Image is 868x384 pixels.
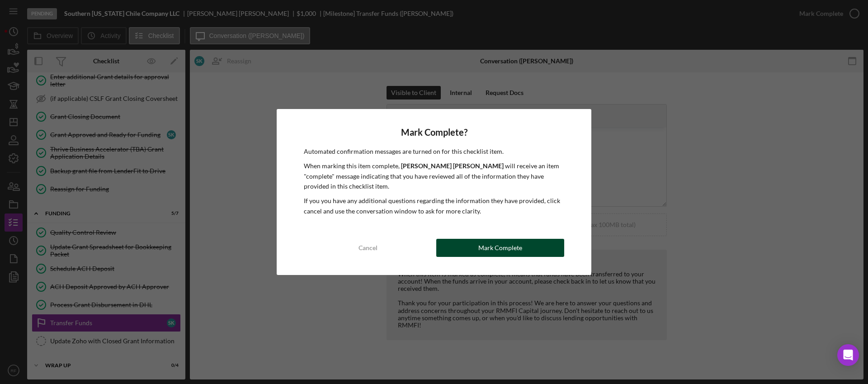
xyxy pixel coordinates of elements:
div: Cancel [359,239,377,257]
p: When marking this item complete, will receive an item "complete" message indicating that you have... [304,161,564,191]
button: Cancel [304,239,432,257]
h4: Mark Complete? [304,127,564,137]
p: If you you have any additional questions regarding the information they have provided, click canc... [304,196,564,216]
p: Automated confirmation messages are turned on for this checklist item. [304,147,564,156]
div: Open Intercom Messenger [837,344,859,366]
b: [PERSON_NAME] [PERSON_NAME] [401,162,504,170]
button: Mark Complete [436,239,564,257]
div: Mark Complete [478,239,522,257]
